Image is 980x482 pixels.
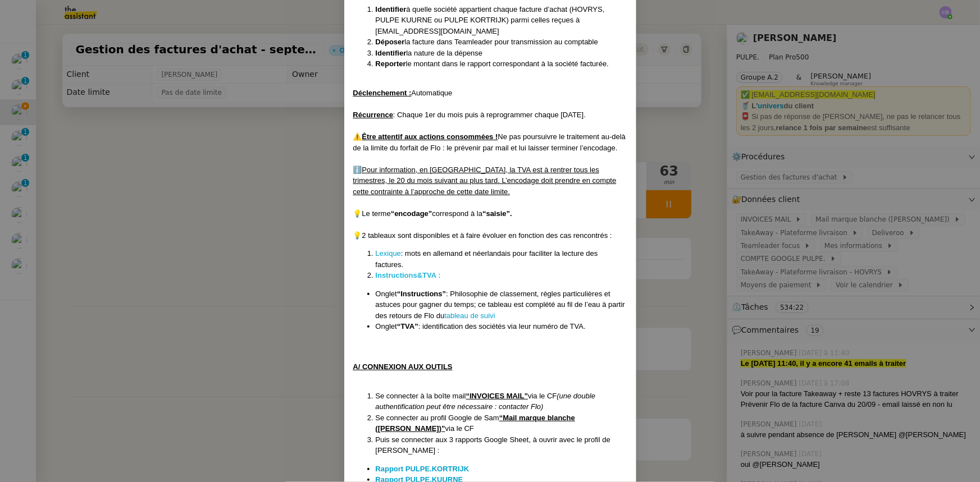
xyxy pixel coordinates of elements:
[353,89,412,97] u: Déclenchement :
[397,290,446,298] strong: “Instructions”
[466,392,528,400] u: “INVOICES MAIL”
[376,36,627,48] li: la facture dans Teamleader pour transmission au comptable
[353,164,627,198] div: ℹ️
[376,38,405,46] strong: Déposer
[353,208,627,219] div: 💡Le terme correspond à la
[353,111,394,119] u: Récurrence
[391,209,432,218] strong: “encodage”
[376,249,402,258] a: Lexique
[353,131,627,153] div: ⚠️ Ne pas poursuivre le traitement au-delà de la limite du forfait de Flo : le prévenir par mail ...
[353,230,627,241] div: 💡2 tableaux sont disponibles et à faire évoluer en fonction des cas rencontrés :
[376,4,627,37] li: à quelle société appartient chaque facture d’achat (HOVRYS, PULPE KUURNE ou PULPE KORTRIJK) parmi...
[353,166,617,196] u: Pour information, en [GEOGRAPHIC_DATA], la TVA est à rentrer tous les trimestres, le 20 du mois s...
[376,465,470,473] a: Rapport PULPE.KORTRIJK
[376,434,627,456] li: Puis se connecter aux 3 rapports Google Sheet, à ouvrir avec le profil de [PERSON_NAME] :
[376,5,407,13] strong: Identifier
[376,59,406,68] strong: Reporter
[362,132,498,141] u: Être attentif aux actions consommées !
[376,412,627,434] li: Se connecter au profil Google de Sam via le CF
[376,391,627,412] li: Se connecter à la boîte mail via le CF
[444,311,495,320] a: tableau de suivi
[482,209,512,218] strong: “saisie”.
[376,248,627,270] li: : mots en allemand et néerlandais pour faciliter la lecture des factures.
[376,49,407,57] strong: Identifier
[376,288,627,322] li: Onglet : Philosophie de classement, règles particulières et astuces pour gagner du temps; ce tabl...
[397,322,418,330] strong: “TVA”
[376,58,627,70] li: le montant dans le rapport correspondant à la société facturée.
[376,321,627,332] li: Onglet : identification des sociétés via leur numéro de TVA.
[376,48,627,59] li: la nature de la dépense
[353,362,453,371] u: A/ CONNEXION AUX OUTILS
[376,271,441,279] a: Instructions&TVA :
[353,88,627,99] div: Automatique
[353,109,627,121] div: : Chaque 1er du mois puis à reprogrammer chaque [DATE].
